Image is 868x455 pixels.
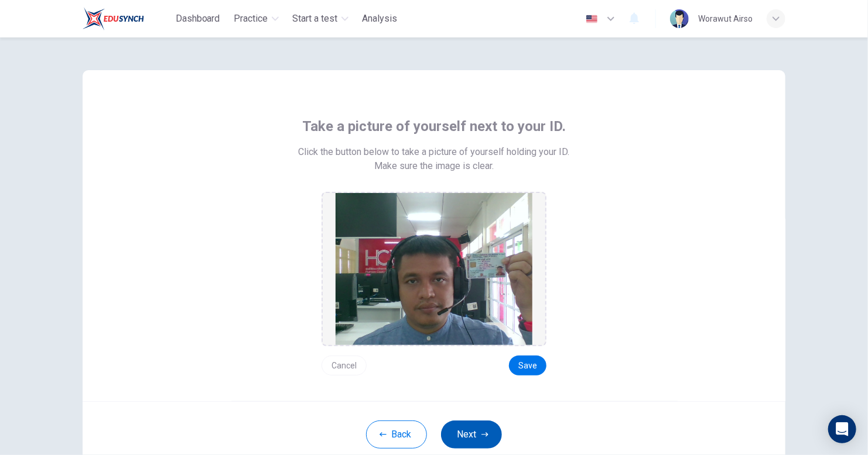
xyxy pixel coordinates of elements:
[670,9,689,28] img: Profile picture
[441,420,502,449] button: Next
[322,356,367,375] button: Cancel
[363,12,398,26] span: Analysis
[230,8,283,29] button: Practice
[585,15,599,23] img: en
[288,8,353,29] button: Start a test
[358,8,402,29] button: Analysis
[509,356,546,375] button: Save
[234,12,268,26] span: Practice
[366,420,427,449] button: Back
[336,193,532,345] img: preview screemshot
[374,159,494,173] span: Make sure the image is clear.
[698,12,753,26] div: Worawut Airso
[299,145,570,159] span: Click the button below to take a picture of yourself holding your ID.
[83,7,144,30] img: Train Test logo
[302,117,566,136] span: Take a picture of yourself next to your ID.
[293,12,338,26] span: Start a test
[83,7,171,30] a: Train Test logo
[176,12,220,26] span: Dashboard
[171,8,225,29] button: Dashboard
[828,415,856,443] div: Open Intercom Messenger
